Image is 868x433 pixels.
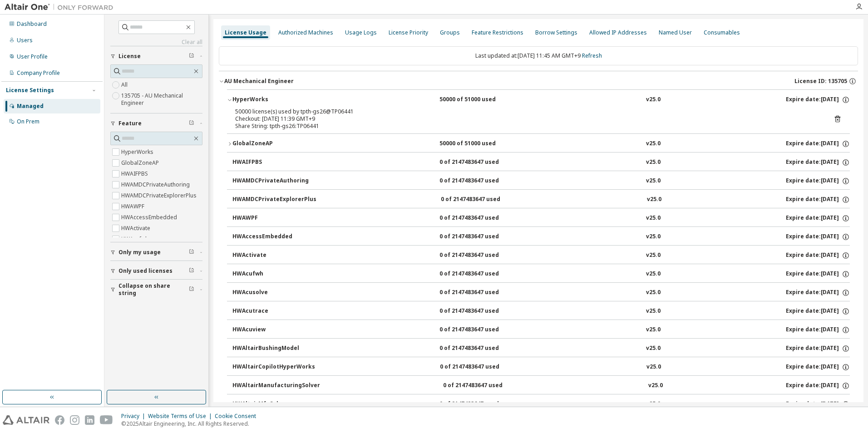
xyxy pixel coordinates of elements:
div: HWAMDCPrivateAuthoring [232,177,314,185]
div: 0 of 2147483647 used [439,289,521,297]
div: Expire date: [DATE] [786,214,850,222]
label: GlobalZoneAP [121,157,161,168]
div: v25.0 [646,214,661,222]
label: HWAIFPBS [121,168,150,179]
div: 0 of 2147483647 used [440,363,522,371]
div: HWAIFPBS [232,158,314,167]
div: v25.0 [647,196,661,204]
button: HWAltairBushingModel0 of 2147483647 usedv25.0Expire date:[DATE] [232,339,850,359]
label: HWAccessEmbedded [121,212,179,223]
div: Allowed IP Addresses [589,29,647,36]
div: v25.0 [646,158,661,167]
div: HWAcufwh [232,270,314,278]
label: 135705 - AU Mechanical Engineer [121,90,202,108]
span: Collapse on share string [118,282,189,297]
div: HWActivate [232,251,314,260]
div: HWAcutrace [232,307,314,315]
div: 0 of 2147483647 used [439,233,521,241]
div: HWAltairMfgSolver [232,400,314,408]
span: License [118,53,141,60]
div: Expire date: [DATE] [786,140,850,148]
div: v25.0 [648,382,663,390]
div: Borrow Settings [535,29,577,36]
div: Authorized Machines [278,29,333,36]
div: Cookie Consent [215,413,261,420]
div: AU Mechanical Engineer [224,78,294,85]
div: Privacy [121,413,148,420]
div: Expire date: [DATE] [786,177,850,185]
div: 0 of 2147483647 used [439,177,521,185]
div: License Usage [225,29,266,36]
div: HWAMDCPrivateExplorerPlus [232,196,316,204]
div: Groups [440,29,460,36]
div: Users [17,37,33,44]
img: altair_logo.svg [3,415,49,425]
div: v25.0 [646,289,661,297]
span: Clear filter [189,120,194,127]
label: HWAWPF [121,201,146,212]
div: Expire date: [DATE] [786,251,850,260]
div: 0 of 2147483647 used [439,270,521,278]
div: Expire date: [DATE] [786,363,850,371]
div: v25.0 [646,344,661,353]
button: HWAltairManufacturingSolver0 of 2147483647 usedv25.0Expire date:[DATE] [232,376,850,396]
button: HWAMDCPrivateExplorerPlus0 of 2147483647 usedv25.0Expire date:[DATE] [232,190,850,210]
div: Expire date: [DATE] [786,270,850,278]
label: HyperWorks [121,147,155,157]
div: Expire date: [DATE] [786,400,850,408]
div: Company Profile [17,69,60,77]
button: HWAWPF0 of 2147483647 usedv25.0Expire date:[DATE] [232,208,850,228]
div: HWAccessEmbedded [232,233,314,241]
div: Expire date: [DATE] [786,96,850,104]
label: HWAMDCPrivateAuthoring [121,179,192,190]
button: HWAMDCPrivateAuthoring0 of 2147483647 usedv25.0Expire date:[DATE] [232,171,850,191]
div: 0 of 2147483647 used [439,158,521,167]
span: Only my usage [118,249,161,256]
button: HWAIFPBS0 of 2147483647 usedv25.0Expire date:[DATE] [232,153,850,172]
label: HWAcufwh [121,234,150,245]
div: v25.0 [646,270,661,278]
span: Clear filter [189,249,194,256]
div: 0 of 2147483647 used [439,251,521,260]
div: 0 of 2147483647 used [439,214,521,222]
button: Only my usage [110,242,202,262]
span: Clear filter [189,53,194,60]
label: HWAMDCPrivateExplorerPlus [121,190,198,201]
span: Only used licenses [118,267,173,275]
div: 50000 license(s) used by tpth-gs26@TP06441 [235,108,820,115]
div: HWAcuview [232,326,314,334]
button: GlobalZoneAP50000 of 51000 usedv25.0Expire date:[DATE] [227,134,850,154]
div: Consumables [704,29,740,36]
div: v25.0 [646,177,661,185]
div: License Settings [6,87,54,94]
img: youtube.svg [100,415,113,425]
div: v25.0 [646,140,661,148]
span: Clear filter [189,286,194,293]
a: Refresh [582,52,602,59]
button: Only used licenses [110,261,202,281]
div: HyperWorks [232,96,314,104]
div: 0 of 2147483647 used [441,196,523,204]
div: 0 of 2147483647 used [439,400,521,408]
span: Feature [118,120,142,127]
div: v25.0 [646,326,661,334]
div: 0 of 2147483647 used [439,307,521,315]
img: Altair One [5,3,118,12]
div: Feature Restrictions [472,29,523,36]
div: v25.0 [646,96,661,104]
div: v25.0 [646,233,661,241]
div: License Priority [389,29,428,36]
div: HWAWPF [232,214,314,222]
div: Last updated at: [DATE] 11:45 AM GMT+9 [219,46,858,65]
p: © 2025 Altair Engineering, Inc. All Rights Reserved. [121,420,261,428]
a: Clear all [110,39,202,46]
button: HWAcufwh0 of 2147483647 usedv25.0Expire date:[DATE] [232,264,850,284]
div: Checkout: [DATE] 11:39 GMT+9 [235,115,820,123]
img: instagram.svg [70,415,79,425]
div: v25.0 [646,307,661,315]
label: HWActivate [121,223,152,234]
button: License [110,46,202,66]
div: Expire date: [DATE] [786,233,850,241]
div: Expire date: [DATE] [786,326,850,334]
button: HWAltairCopilotHyperWorks0 of 2147483647 usedv25.0Expire date:[DATE] [232,357,850,377]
